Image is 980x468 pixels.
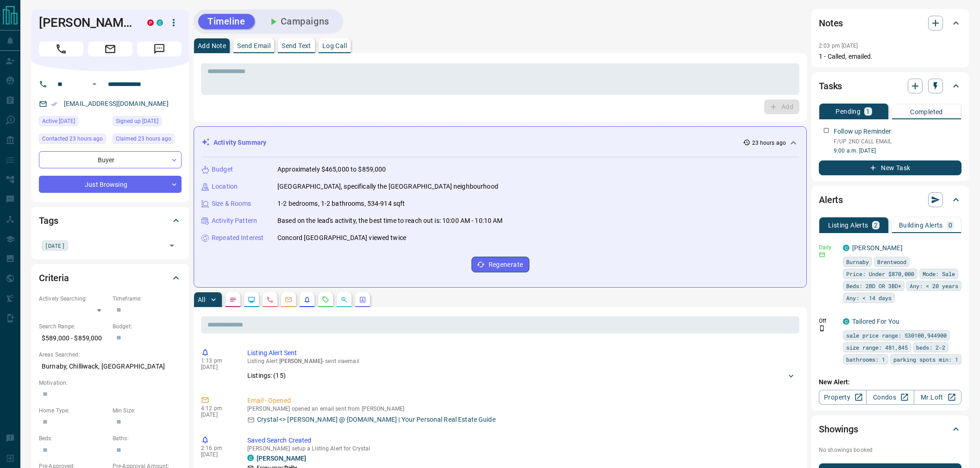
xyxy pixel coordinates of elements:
[212,182,238,191] p: Location
[819,317,837,325] p: Off
[277,216,503,226] p: Based on the lead's activity, the best time to reach out is: 10:00 AM - 10:10 AM
[39,295,108,303] p: Actively Searching:
[137,42,182,56] span: Message
[113,406,182,415] p: Min Size:
[893,355,958,364] span: parking spots min: 1
[39,322,108,331] p: Search Range:
[471,257,529,272] button: Regenerate
[843,245,849,251] div: condos.ca
[248,296,255,303] svg: Lead Browsing Activity
[819,79,842,93] h2: Tasks
[201,451,233,458] p: [DATE]
[819,418,961,440] div: Showings
[39,116,108,129] div: Thu Oct 02 2025
[852,318,899,325] a: Tailored For You
[303,296,311,303] svg: Listing Alerts
[247,348,796,358] p: Listing Alert Sent
[828,222,868,228] p: Listing Alerts
[340,296,348,303] svg: Opportunities
[277,233,406,243] p: Concord [GEOGRAPHIC_DATA] viewed twice
[39,359,182,374] p: Burnaby, Chilliwack, [GEOGRAPHIC_DATA]
[949,222,952,228] p: 0
[201,405,233,412] p: 4:12 pm
[266,296,274,303] svg: Calls
[322,296,329,303] svg: Requests
[247,445,796,452] p: [PERSON_NAME] setup a Listing Alert for Crystal
[39,151,182,168] div: Buyer
[910,281,958,290] span: Any: < 20 years
[214,138,266,148] p: Activity Summary
[39,134,108,147] div: Sun Oct 12 2025
[322,43,347,49] p: Log Call
[165,239,178,252] button: Open
[916,343,945,352] span: beds: 2-2
[39,42,83,56] span: Call
[247,371,286,381] p: Listings: ( 15 )
[212,199,251,209] p: Size & Rooms
[147,19,154,26] div: property.ca
[39,379,182,387] p: Motivation:
[201,445,233,451] p: 2:16 pm
[113,434,182,443] p: Baths:
[834,127,891,136] p: Follow up Reminder
[914,390,961,405] a: Mr.Loft
[45,241,65,250] span: [DATE]
[229,296,237,303] svg: Notes
[51,101,57,107] svg: Email Verified
[113,295,182,303] p: Timeframe:
[852,244,903,252] a: [PERSON_NAME]
[819,160,961,175] button: New Task
[359,296,366,303] svg: Agent Actions
[819,252,825,258] svg: Email
[846,269,914,278] span: Price: Under $870,000
[834,137,961,146] p: F/UP 2ND CALL EMAIL
[819,446,961,454] p: No showings booked
[113,322,182,331] p: Budget:
[39,15,133,30] h1: [PERSON_NAME]
[42,117,75,126] span: Active [DATE]
[846,293,892,302] span: Any: < 14 days
[899,222,943,228] p: Building Alerts
[88,42,132,56] span: Email
[198,296,205,303] p: All
[866,390,914,405] a: Condos
[201,412,233,418] p: [DATE]
[247,367,796,384] div: Listings: (15)
[247,406,796,412] p: [PERSON_NAME] opened an email sent from [PERSON_NAME]
[846,355,885,364] span: bathrooms: 1
[277,199,405,209] p: 1-2 bedrooms, 1-2 bathrooms, 534-914 sqft
[157,19,163,26] div: condos.ca
[212,233,264,243] p: Repeated Interest
[39,351,182,359] p: Areas Searched:
[819,390,867,405] a: Property
[910,109,943,115] p: Completed
[846,331,947,340] span: sale price range: 530100,944900
[39,267,182,289] div: Criteria
[198,14,255,29] button: Timeline
[846,343,908,352] span: size range: 481,845
[877,257,906,266] span: Brentwood
[819,52,961,62] p: 1 - Called, emailed.
[258,14,339,29] button: Campaigns
[247,455,254,461] div: condos.ca
[277,165,386,174] p: Approximately $465,000 to $859,000
[819,325,825,332] svg: Push Notification Only
[247,436,796,445] p: Saved Search Created
[834,147,961,155] p: 9:00 a.m. [DATE]
[819,422,858,437] h2: Showings
[846,281,901,290] span: Beds: 2BD OR 3BD+
[866,108,870,115] p: 1
[201,357,233,364] p: 1:13 pm
[42,134,103,143] span: Contacted 23 hours ago
[116,117,158,126] span: Signed up [DATE]
[819,189,961,211] div: Alerts
[64,100,169,107] a: [EMAIL_ADDRESS][DOMAIN_NAME]
[836,108,861,115] p: Pending
[819,377,961,387] p: New Alert:
[116,134,171,143] span: Claimed 23 hours ago
[923,269,955,278] span: Mode: Sale
[247,396,796,406] p: Email - Opened
[198,43,226,49] p: Add Note
[39,434,108,443] p: Beds:
[285,296,292,303] svg: Emails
